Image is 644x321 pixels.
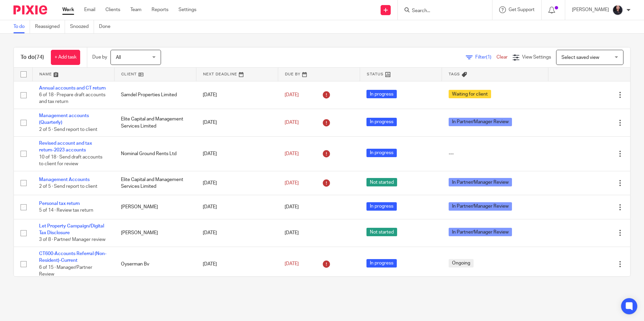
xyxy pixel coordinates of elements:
[366,149,397,157] span: In progress
[21,54,44,61] h1: To do
[285,205,299,210] span: [DATE]
[449,178,512,186] span: In Partner/Manager Review
[196,195,278,219] td: [DATE]
[522,55,551,60] span: View Settings
[39,251,106,263] a: CT600-Accounts Referral (Non-Resident)-Current
[84,6,95,13] a: Email
[39,177,90,182] a: Management Accounts
[366,90,397,98] span: In progress
[39,224,104,235] a: Let Property Campaign/Digital Tax Disclosure
[130,6,141,13] a: Team
[449,202,512,211] span: In Partner/Manager Review
[285,181,299,185] span: [DATE]
[285,230,299,235] span: [DATE]
[196,137,278,171] td: [DATE]
[116,55,121,60] span: All
[114,137,196,171] td: Nominal Ground Rents Ltd
[39,201,80,206] a: Personal tax return
[39,113,89,125] a: Management accounts (Quarterly)
[39,86,106,91] a: Annual accounts and CT return
[99,20,116,33] a: Done
[612,5,623,15] img: MicrosoftTeams-image.jfif
[366,228,397,236] span: Not started
[114,109,196,136] td: Elite Capital and Management Services Limited
[449,150,542,157] div: ---
[196,219,278,247] td: [DATE]
[285,93,299,97] span: [DATE]
[285,151,299,156] span: [DATE]
[39,238,105,242] span: 3 of 8 · Partner/ Manager review
[62,6,74,13] a: Work
[572,6,609,13] p: [PERSON_NAME]
[35,20,65,33] a: Reassigned
[105,6,120,13] a: Clients
[366,202,397,211] span: In progress
[13,20,30,33] a: To do
[196,81,278,109] td: [DATE]
[449,90,491,98] span: Waiting for client
[114,81,196,109] td: Samdel Properties Limited
[285,262,299,266] span: [DATE]
[114,247,196,282] td: Oyserman Bv
[39,155,102,167] span: 10 of 18 · Send draft accounts to client for review
[449,228,512,236] span: In Partner/Manager Review
[366,118,397,126] span: In progress
[39,93,105,104] span: 6 of 18 · Prepare draft accounts and tax return
[366,259,397,267] span: In progress
[39,141,92,152] a: Revised account and tax return-2023 accounts
[114,195,196,219] td: [PERSON_NAME]
[114,219,196,247] td: [PERSON_NAME]
[285,120,299,125] span: [DATE]
[39,184,97,189] span: 2 of 5 · Send report to client
[449,72,460,76] span: Tags
[92,54,107,61] p: Due by
[411,8,472,14] input: Search
[486,55,491,60] span: (1)
[39,127,97,132] span: 2 of 5 · Send report to client
[475,55,496,60] span: Filter
[496,55,508,60] a: Clear
[51,50,80,65] a: + Add task
[449,259,474,267] span: Ongoing
[39,208,93,213] span: 5 of 14 · Review tax return
[70,20,94,33] a: Snoozed
[152,6,168,13] a: Reports
[366,178,397,186] span: Not started
[114,171,196,195] td: Elite Capital and Management Services Limited
[196,171,278,195] td: [DATE]
[13,5,47,14] img: Pixie
[196,109,278,136] td: [DATE]
[449,118,512,126] span: In Partner/Manager Review
[561,55,599,60] span: Select saved view
[509,7,535,12] span: Get Support
[196,247,278,282] td: [DATE]
[179,6,196,13] a: Settings
[39,265,92,277] span: 6 of 15 · Manager/Partner Review
[35,55,44,60] span: (74)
